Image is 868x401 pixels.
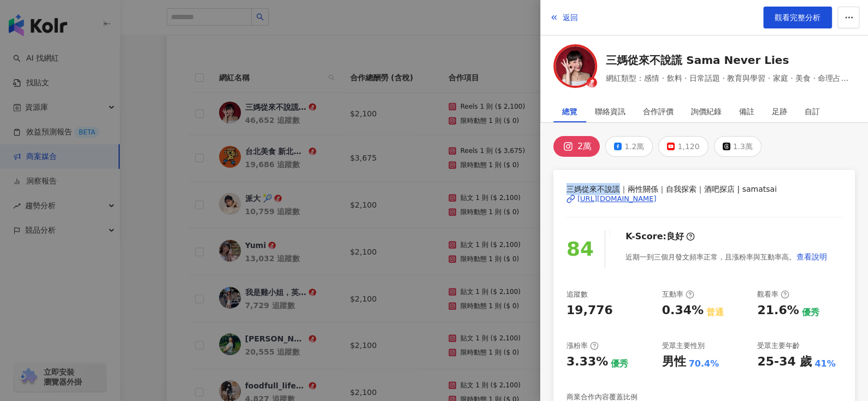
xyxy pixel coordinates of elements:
[625,246,828,268] div: 近期一到三個月發文頻率正常，且漲粉率與互動率高。
[775,13,820,22] span: 觀看完整分析
[714,136,761,157] button: 1.3萬
[772,101,787,122] div: 足跡
[691,101,722,122] div: 詢價紀錄
[549,7,578,28] button: 返回
[553,136,600,157] button: 2萬
[802,306,819,319] div: 優秀
[796,252,827,261] span: 查看說明
[757,302,799,319] div: 21.6%
[566,183,842,195] span: 三媽從來不說謊｜兩性關係｜自我探索｜酒吧探店 | samatsai
[643,101,674,122] div: 合作評價
[739,101,754,122] div: 備註
[606,52,855,68] a: 三媽從來不說謊 Sama Never Lies
[625,231,695,243] div: K-Score :
[605,136,653,157] button: 1.2萬
[662,341,705,351] div: 受眾主要性別
[553,44,597,92] a: KOL Avatar
[595,101,625,122] div: 聯絡資訊
[566,341,599,351] div: 漲粉率
[624,139,644,154] div: 1.2萬
[706,306,724,319] div: 普通
[577,194,657,204] div: [URL][DOMAIN_NAME]
[566,194,842,204] a: [URL][DOMAIN_NAME]
[805,101,820,122] div: 自訂
[689,358,719,370] div: 70.4%
[563,13,578,22] span: 返回
[662,353,686,370] div: 男性
[662,302,704,319] div: 0.34%
[757,290,789,299] div: 觀看率
[757,353,812,370] div: 25-34 歲
[733,139,753,154] div: 1.3萬
[677,139,699,154] div: 1,120
[763,7,832,28] a: 觀看完整分析
[566,290,588,299] div: 追蹤數
[562,101,577,122] div: 總覽
[662,290,694,299] div: 互動率
[606,72,855,84] span: 網紅類型：感情 · 飲料 · 日常話題 · 教育與學習 · 家庭 · 美食 · 命理占卜 · 法政社會
[796,246,828,268] button: 查看說明
[566,302,613,319] div: 19,776
[814,358,835,370] div: 41%
[577,139,592,154] div: 2萬
[553,44,597,88] img: KOL Avatar
[757,341,800,351] div: 受眾主要年齡
[611,358,628,370] div: 優秀
[566,353,608,370] div: 3.33%
[658,136,708,157] button: 1,120
[566,234,594,265] div: 84
[666,231,684,243] div: 良好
